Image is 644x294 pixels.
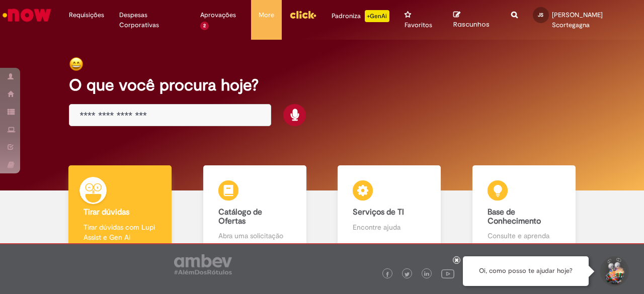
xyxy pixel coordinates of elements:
img: logo_footer_twitter.png [405,272,410,277]
button: Iniciar Conversa de Suporte [599,256,629,286]
img: logo_footer_ambev_rotulo_gray.png [174,254,232,274]
img: logo_footer_facebook.png [385,272,390,277]
img: click_logo_yellow_360x200.png [289,7,316,22]
a: Rascunhos [453,11,496,29]
img: happy-face.png [69,57,84,71]
b: Base de Conhecimento [488,207,541,226]
img: ServiceNow [1,5,53,25]
span: JS [538,12,543,18]
b: Tirar dúvidas [84,207,129,217]
b: Serviços de TI [353,207,404,217]
span: Despesas Corporativas [119,10,185,30]
a: Serviços de TI Encontre ajuda [322,165,457,252]
a: Tirar dúvidas Tirar dúvidas com Lupi Assist e Gen Ai [53,165,188,252]
span: More [259,10,274,20]
h2: O que você procura hoje? [69,76,575,94]
div: Oi, como posso te ajudar hoje? [463,256,589,286]
span: Aprovações [200,10,236,20]
a: Base de Conhecimento Consulte e aprenda [457,165,592,252]
p: Tirar dúvidas com Lupi Assist e Gen Ai [84,222,156,242]
p: Abra uma solicitação [218,231,291,241]
img: logo_footer_linkedin.png [424,271,429,277]
span: Requisições [69,10,104,20]
b: Catálogo de Ofertas [218,207,262,226]
img: logo_footer_youtube.png [441,267,454,280]
div: Padroniza [332,10,389,22]
span: 2 [200,22,209,30]
span: Rascunhos [453,20,490,29]
p: +GenAi [365,10,389,22]
a: Catálogo de Ofertas Abra uma solicitação [188,165,323,252]
p: Encontre ajuda [353,222,426,232]
span: Favoritos [405,20,432,30]
span: [PERSON_NAME] Scortegagna [552,11,603,29]
p: Consulte e aprenda [488,231,560,241]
